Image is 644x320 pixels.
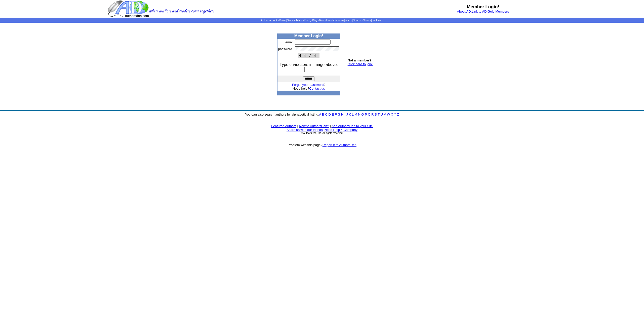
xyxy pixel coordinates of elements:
a: Blogs [312,19,318,22]
b: Member Login! [294,34,323,38]
a: O [361,113,364,116]
a: Authors [261,19,269,22]
a: Y [394,113,396,116]
img: This Is CAPTCHA Image [298,53,319,58]
a: Z [397,113,399,116]
font: | [323,128,324,132]
a: M [354,113,357,116]
a: K [349,113,351,116]
font: | [330,124,331,128]
a: C [325,113,327,116]
a: Forgot your password [292,83,324,87]
a: Featured Authors [271,124,296,128]
a: H [341,113,343,116]
a: Stories [287,19,295,22]
a: Click here to join! [348,62,373,66]
font: | [342,128,357,132]
font: | [297,124,298,128]
a: T [378,113,380,116]
font: Need help? [293,87,325,90]
a: P [365,113,367,116]
a: Reviews [335,19,344,22]
a: A [319,113,321,116]
a: New to AuthorsDen? [299,124,329,128]
font: Problem with this page? [288,143,356,147]
font: You can also search authors by alphabetical listing: [245,113,399,116]
a: X [391,113,393,116]
a: V [384,113,386,116]
a: Q [368,113,370,116]
a: B [322,113,324,116]
a: Poetry [304,19,312,22]
a: U [381,113,383,116]
a: F [335,113,337,116]
a: Contact us [309,87,325,90]
a: Videos [345,19,352,22]
a: N [358,113,360,116]
a: Articles [296,19,304,22]
a: Events [326,19,334,22]
span: | | | | | | | | | | | | [261,19,383,22]
font: email [286,40,293,44]
a: News [319,19,326,22]
a: Share us with our friends [287,128,323,132]
a: Link to AD [472,10,487,13]
a: Report it to AuthorsDen [323,143,356,147]
a: G [338,113,340,116]
a: W [387,113,390,116]
a: E [332,113,334,116]
font: © AuthorsDen, Inc. All rights reserved. [301,132,343,134]
font: ? [292,83,326,87]
font: Type characters in image above. [280,62,338,67]
a: L [352,113,354,116]
font: password [278,47,292,51]
a: S [375,113,377,116]
a: Need Help? [325,128,342,132]
a: D [328,113,331,116]
a: R [371,113,374,116]
a: Company [343,128,357,132]
a: Bookstore [372,19,383,22]
font: , , [457,10,509,13]
b: Not a member? [348,58,372,62]
b: Member Login! [467,4,499,9]
a: About AD [457,10,471,13]
a: Success Stories [353,19,371,22]
a: eBooks [270,19,278,22]
a: Books [279,19,286,22]
a: Add AuthorsDen to your Site [332,124,373,128]
a: J [346,113,348,116]
a: I [344,113,345,116]
a: Gold Members [488,10,509,13]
